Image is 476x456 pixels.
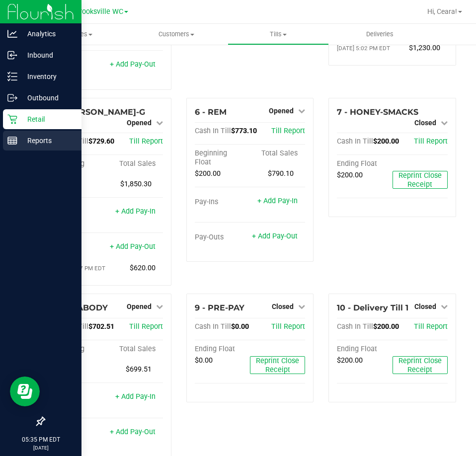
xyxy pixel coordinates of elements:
span: $200.00 [373,137,399,146]
a: + Add Pay-Out [110,428,156,436]
span: $0.00 [231,322,249,331]
span: [DATE] 5:02 PM EDT [337,45,390,52]
span: Reprint Close Receipt [398,357,442,374]
span: $200.00 [195,169,221,178]
button: Reprint Close Receipt [250,356,305,374]
button: Reprint Close Receipt [393,171,448,189]
a: + Add Pay-In [115,207,156,216]
inline-svg: Outbound [7,93,17,103]
span: $790.10 [268,169,294,178]
div: Total Sales [250,149,305,158]
div: Ending Float [337,345,392,354]
a: Till Report [414,137,448,146]
a: + Add Pay-Out [252,232,298,240]
div: Ending Float [337,159,392,168]
div: Pay-Ins [195,198,250,207]
span: Cash In Till [337,137,373,146]
div: Total Sales [107,345,162,354]
div: Pay-Outs [195,233,250,242]
p: Outbound [17,92,77,104]
a: Customers [126,24,228,45]
p: Analytics [17,28,77,40]
span: $729.60 [88,137,114,146]
span: Hi, Ceara! [427,7,457,15]
span: $0.00 [195,356,213,365]
span: 6 - REM [195,107,227,117]
span: Cash In Till [195,322,231,331]
span: $200.00 [337,171,363,179]
span: 9 - PRE-PAY [195,303,244,312]
p: [DATE] [4,444,77,452]
a: Deliveries [329,24,431,45]
a: Till Report [414,322,448,331]
p: Inventory [17,71,77,82]
span: Deliveries [353,30,407,39]
inline-svg: Inbound [7,50,17,60]
span: Closed [414,119,436,127]
span: 5 - [PERSON_NAME]-G [52,107,145,117]
a: + Add Pay-Out [110,242,156,251]
a: Till Report [129,137,163,146]
span: $702.51 [88,322,114,331]
inline-svg: Analytics [7,29,17,39]
span: Reprint Close Receipt [256,357,299,374]
span: Tills [228,30,329,39]
a: + Add Pay-Out [110,60,156,69]
button: Reprint Close Receipt [393,356,448,374]
inline-svg: Retail [7,114,17,124]
div: Total Sales [107,159,162,168]
a: Till Report [271,127,305,135]
p: 05:35 PM EDT [4,435,77,444]
a: + Add Pay-In [115,392,156,401]
inline-svg: Inventory [7,72,17,81]
p: Reports [17,135,77,147]
span: Cash In Till [337,322,373,331]
p: Retail [17,113,77,125]
span: Cash In Till [195,127,231,135]
span: $1,850.30 [120,180,152,188]
span: 10 - Delivery Till 1 [337,303,408,312]
a: Tills [228,24,329,45]
span: Brooksville WC [75,7,123,16]
span: Opened [269,107,294,115]
div: Ending Float [195,345,250,354]
span: Opened [127,303,152,310]
span: $1,230.00 [409,44,440,52]
span: $200.00 [373,322,399,331]
span: Reprint Close Receipt [398,171,442,189]
p: Inbound [17,49,77,61]
span: Closed [414,303,436,310]
span: $699.51 [126,365,152,374]
div: Beginning Float [195,149,250,167]
a: Till Report [129,322,163,331]
span: $620.00 [130,264,156,272]
inline-svg: Reports [7,136,17,146]
span: Closed [272,303,294,310]
a: + Add Pay-In [257,197,298,205]
span: 7 - HONEY-SMACKS [337,107,418,117]
span: Customers [126,30,227,39]
a: Till Report [271,322,305,331]
span: $200.00 [337,356,363,365]
span: Opened [127,119,152,127]
span: $773.10 [231,127,257,135]
iframe: Resource center [10,377,40,406]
